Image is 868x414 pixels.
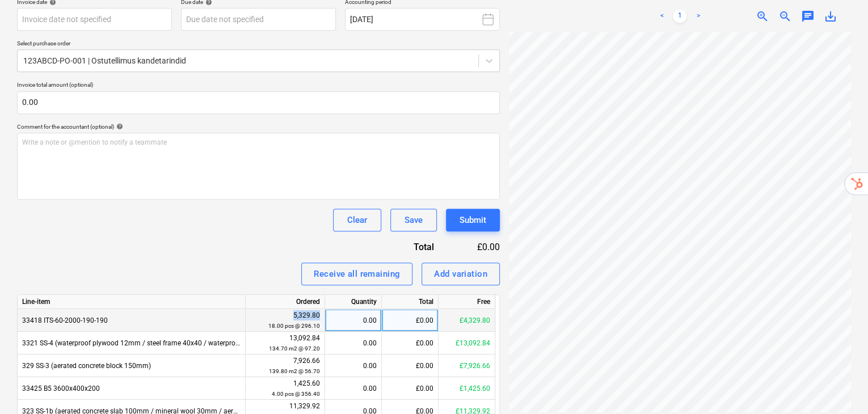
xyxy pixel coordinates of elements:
div: Comment for the accountant (optional) [17,123,500,130]
div: Clear [347,213,367,227]
div: £1,425.60 [439,377,495,400]
div: £7,926.66 [439,354,495,377]
span: chat [801,10,815,23]
p: Select purchase order [17,40,500,49]
button: Add variation [422,263,500,285]
div: 0.00 [330,309,377,332]
div: 5,329.80 [250,310,320,331]
div: Line-item [18,295,246,309]
div: Total [382,295,439,309]
div: 13,092.84 [250,333,320,354]
span: 3321 SS-4 (waterproof plywood 12mm / steel frame 40x40 / waterproof plywood 12mm) [22,339,294,347]
span: zoom_in [756,10,769,23]
div: Add variation [434,267,487,281]
input: Invoice total amount (optional) [17,91,500,114]
div: Total [352,240,452,254]
a: Previous page [655,10,668,23]
small: 18.00 pcs @ 296.10 [268,323,320,329]
div: 1,425.60 [250,378,320,399]
div: £0.00 [382,309,439,332]
p: Invoice total amount (optional) [17,81,500,91]
div: Save [404,213,423,227]
input: Due date not specified [181,8,336,31]
div: 0.00 [330,354,377,377]
div: £0.00 [382,354,439,377]
span: save_alt [824,10,837,23]
input: Invoice date not specified [17,8,172,31]
span: 329 SS-3 (aerated concrete block 150mm) [22,362,151,370]
div: £13,092.84 [439,332,495,354]
div: Receive all remaining [314,267,400,281]
button: Submit [446,209,500,231]
div: £0.00 [382,332,439,354]
button: [DATE] [345,8,500,31]
div: Submit [460,213,486,227]
div: 7,926.66 [250,356,320,377]
span: zoom_out [778,10,792,23]
div: £0.00 [452,240,500,254]
div: Quantity [325,295,382,309]
div: £0.00 [382,377,439,400]
button: Save [390,209,437,231]
div: £4,329.80 [439,309,495,332]
div: Ordered [246,295,325,309]
small: 4.00 pcs @ 356.40 [272,391,320,397]
small: 134.70 m2 @ 97.20 [269,345,320,352]
button: Receive all remaining [301,263,412,285]
div: Free [439,295,495,309]
small: 139.80 m2 @ 56.70 [269,368,320,374]
span: help [114,123,123,130]
button: Clear [333,209,381,231]
div: 0.00 [330,377,377,400]
span: 33425 B5 3600x400x200 [22,385,100,392]
div: 0.00 [330,332,377,354]
a: Page 1 is your current page [673,10,686,23]
span: 33418 ITS-60-2000-190-190 [22,316,108,324]
a: Next page [691,10,705,23]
